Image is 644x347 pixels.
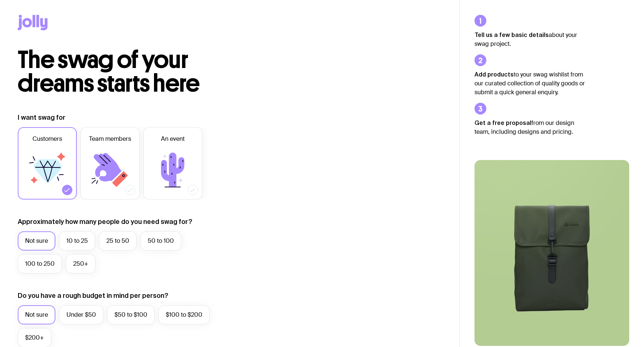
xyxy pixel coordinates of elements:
label: Under $50 [59,305,103,324]
p: from our design team, including designs and pricing. [475,118,585,136]
label: Not sure [18,231,55,251]
span: Customers [32,135,62,143]
label: $100 to $200 [158,305,210,324]
p: about your swag project. [475,30,585,48]
label: 10 to 25 [59,231,95,251]
label: 50 to 100 [140,231,181,251]
label: Do you have a rough budget in mind per person? [18,291,168,300]
strong: Tell us a few basic details [475,31,549,38]
p: to your swag wishlist from our curated collection of quality goods or submit a quick general enqu... [475,70,585,97]
label: $50 to $100 [107,305,155,324]
label: Not sure [18,305,55,324]
span: Team members [89,135,131,143]
label: Approximately how many people do you need swag for? [18,217,192,226]
span: The swag of your dreams starts here [18,45,200,98]
label: 250+ [66,254,96,273]
strong: Add products [475,71,514,78]
strong: Get a free proposal [475,119,531,126]
label: I want swag for [18,113,65,122]
span: An event [161,135,185,143]
label: 25 to 50 [99,231,137,251]
label: 100 to 250 [18,254,62,273]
